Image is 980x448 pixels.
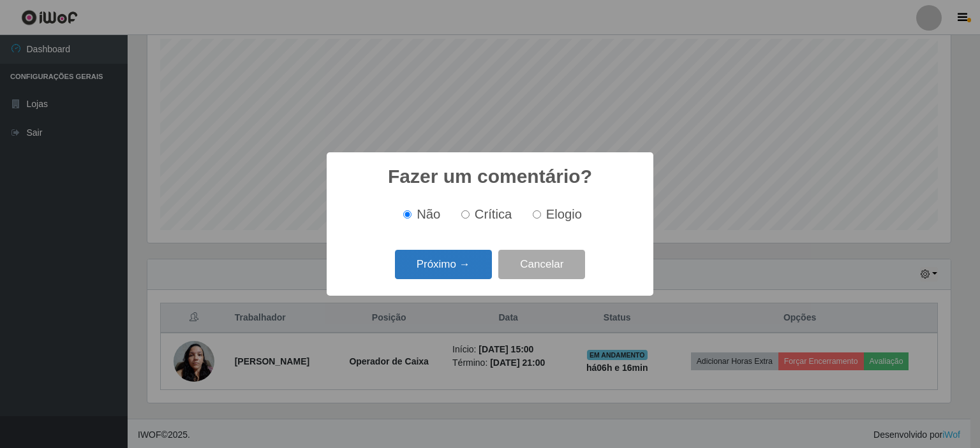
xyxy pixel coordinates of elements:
[395,250,492,280] button: Próximo →
[417,207,440,221] span: Não
[475,207,512,221] span: Crítica
[546,207,582,221] span: Elogio
[533,210,541,219] input: Elogio
[461,210,470,219] input: Crítica
[403,210,412,219] input: Não
[388,165,592,188] h2: Fazer um comentário?
[498,250,585,280] button: Cancelar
